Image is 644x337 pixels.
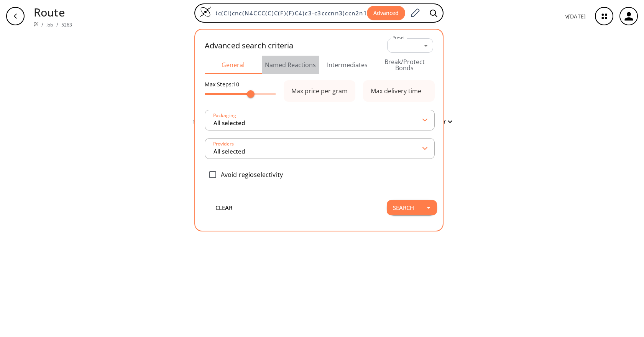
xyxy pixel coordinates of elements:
p: Max Steps: 10 [205,80,276,88]
input: Enter SMILES [211,9,367,17]
div: Max price per gram [291,88,348,94]
button: Search [387,200,420,215]
button: clear [201,200,247,215]
button: General [205,56,262,74]
a: 5263 [61,21,72,28]
li: / [56,20,58,28]
li: / [41,20,43,28]
img: Spaya logo [34,22,38,26]
button: Break/Protect Bonds [376,56,433,74]
div: Avoid regioselectivity [205,167,435,183]
div: Max delivery time [371,88,421,94]
p: Route [34,4,72,20]
h2: Advanced search criteria [205,41,294,50]
label: Providers [211,142,234,146]
img: Logo Spaya [200,6,211,18]
button: Advanced [367,6,405,21]
label: Packaging [211,113,236,118]
div: Advanced Search Tabs [205,56,433,74]
a: Job [46,21,53,28]
p: v [DATE] [565,12,586,20]
button: Intermediates [319,56,376,74]
button: Named Reactions [262,56,319,74]
label: Preset [393,35,405,41]
button: Filter [427,119,452,124]
p: No results [192,117,220,126]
